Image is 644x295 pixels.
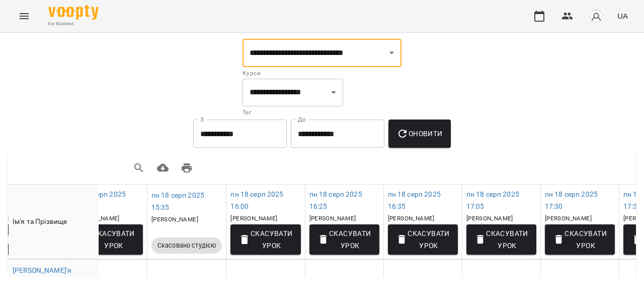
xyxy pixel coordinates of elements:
button: UA [613,7,632,25]
span: Скасовано студією [151,240,222,252]
img: avatar_s.png [589,9,603,23]
span: [PERSON_NAME] [388,215,435,222]
span: Скасувати Урок [474,227,528,252]
a: пн 18 серп 202516:00 [230,190,283,210]
img: Voopty Logo [48,5,99,20]
span: UA [617,11,628,21]
span: Скасувати Урок [396,227,450,252]
a: пн 18 серп 202517:30 [545,190,598,210]
p: Курси [243,69,401,79]
span: [PERSON_NAME] [309,215,356,222]
span: Скасувати Урок [238,227,292,252]
span: [PERSON_NAME] [466,215,513,222]
button: Скасувати Урок [388,224,458,255]
a: пн 18 серп 202515:35 [151,191,204,211]
button: Скасувати Урок [545,224,615,255]
span: Скасувати Урок [553,227,607,252]
a: пн 18 серп 202517:05 [466,190,519,210]
button: Друк [175,156,199,180]
a: [PERSON_NAME]'я [PERSON_NAME] [13,266,71,284]
span: [PERSON_NAME] [545,215,592,222]
span: Скасувати Урок [81,227,135,252]
div: Ім'я та Прізвище [13,216,95,228]
span: Оновити [396,128,442,140]
button: Search [127,156,151,180]
span: For Business [48,21,99,27]
button: Скасувати Урок [230,224,300,255]
button: Завантажити CSV [151,156,175,180]
button: Скасувати Урок [466,224,536,255]
a: пн 18 серп 202516:35 [388,190,441,210]
button: Скасувати Урок [73,224,143,255]
button: Оновити [388,120,450,148]
button: Menu [12,4,36,28]
button: Скасувати Урок [309,224,379,255]
span: Скасувати Урок [317,227,371,252]
p: Тег [243,108,343,118]
span: [PERSON_NAME] [230,215,277,222]
a: пн 18 серп 202516:25 [309,190,362,210]
span: [PERSON_NAME] [151,216,198,223]
a: пн 18 серп 202515:15 [73,190,126,210]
